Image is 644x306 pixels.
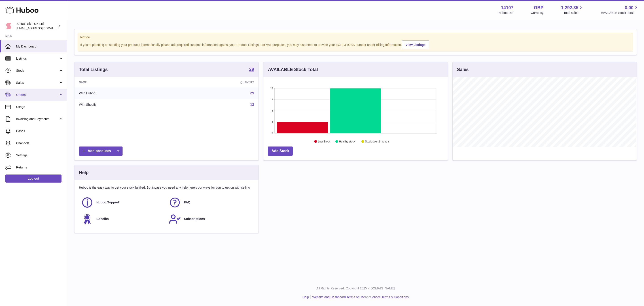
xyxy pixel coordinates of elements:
[16,105,64,109] span: Usage
[270,98,273,101] text: 12
[16,69,59,73] span: Stock
[81,213,164,225] a: Benefits
[272,132,273,134] text: 0
[81,196,164,209] a: Huboo Support
[16,153,64,157] span: Settings
[17,26,66,30] span: [EMAIL_ADDRESS][DOMAIN_NAME]
[531,11,544,15] div: Currency
[16,141,64,145] span: Channels
[312,295,365,299] a: Website and Dashboard Terms of Use
[79,185,254,190] p: Huboo is the easy way to get your stock fulfilled. But incase you need any help here's our ways f...
[184,217,205,221] span: Subscriptions
[79,67,108,73] h3: Total Listings
[272,109,273,112] text: 8
[71,286,640,291] p: All Rights Reserved. Copyright 2025 - [DOMAIN_NAME]
[457,67,469,73] h3: Sales
[16,117,59,121] span: Invoicing and Payments
[561,5,584,15] a: 1,292.35 Total sales
[16,44,64,49] span: My Dashboard
[16,165,64,170] span: Returns
[250,91,254,95] a: 29
[17,22,57,30] div: Smuuti Skin UK Ltd
[625,5,633,11] span: 0.00
[534,5,543,11] strong: GBP
[74,77,174,87] th: Name
[80,35,631,39] strong: Notice
[268,147,293,156] a: Add Stock
[79,147,123,156] a: Add products
[74,87,174,99] td: With Huboo
[249,67,254,71] strong: 29
[498,11,513,15] div: Huboo Ref
[563,11,583,15] span: Total sales
[561,5,578,11] span: 1,292.35
[16,129,64,133] span: Cases
[96,217,109,221] span: Benefits
[365,140,390,143] text: Stock over 2 months
[5,175,61,183] a: Log out
[318,140,330,143] text: Low Stock
[370,295,409,299] a: Service Terms & Conditions
[601,5,639,15] a: 0.00 AVAILABLE Stock Total
[339,140,356,143] text: Healthy stock
[79,170,89,176] h3: Help
[501,5,513,11] strong: 14107
[268,67,318,73] h3: AVAILABLE Stock Total
[184,200,191,205] span: FAQ
[402,41,429,49] a: View Listings
[249,67,254,72] a: 29
[601,11,639,15] span: AVAILABLE Stock Total
[303,295,309,299] a: Help
[270,87,273,90] text: 16
[250,103,254,107] a: 13
[16,93,59,97] span: Orders
[169,196,252,209] a: FAQ
[16,56,59,61] span: Listings
[5,23,12,29] img: internalAdmin-14107@internal.huboo.com
[80,40,631,49] div: If you're planning on sending your products internationally please add required customs informati...
[174,77,258,87] th: Quantity
[96,200,119,205] span: Huboo Support
[16,81,59,85] span: Sales
[311,295,409,299] li: and
[272,121,273,123] text: 4
[169,213,252,225] a: Subscriptions
[74,99,174,111] td: With Shopify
